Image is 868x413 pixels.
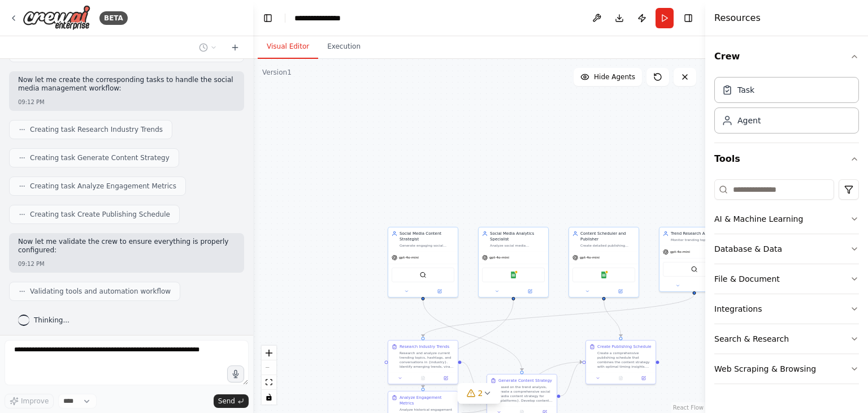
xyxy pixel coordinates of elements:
button: zoom in [262,346,276,360]
div: Social Media Content StrategistGenerate engaging social media content ideas based on trending top... [388,227,458,298]
div: Create detailed publishing schedules for {platforms}, organize content calendars, and ensure cons... [580,243,635,248]
div: BETA [99,11,128,25]
div: Integrations [714,303,762,315]
button: Send [214,394,249,408]
button: Start a new chat [226,41,244,54]
button: Improve [5,394,54,408]
button: Click to speak your automation idea [227,365,244,382]
button: Open in side panel [634,375,653,381]
button: Database & Data [714,234,859,264]
div: Monitor trending topics, hashtags, and conversations in {industry}, identify emerging opportuniti... [671,238,726,242]
span: Improve [21,397,49,406]
div: Social Media Content Strategist [400,231,454,242]
div: 09:12 PM [18,98,235,106]
div: Based on the trend analysis, create a comprehensive social media content strategy for {platforms}... [498,385,553,403]
g: Edge from cae6453e-ea9d-46ec-83f8-4328c4cae6af to f834cd3d-8b79-48b5-a83f-e4b465ef9d1b [420,300,525,371]
button: Open in side panel [605,288,637,295]
button: Crew [714,41,859,72]
span: Hide Agents [594,72,635,81]
button: Open in side panel [436,375,455,381]
button: Hide right sidebar [680,10,696,26]
span: Creating task Generate Content Strategy [30,153,170,162]
div: Version 1 [262,68,292,77]
button: Visual Editor [258,35,318,59]
div: Create a comprehensive publishing schedule that combines the content strategy with optimal timing... [597,351,652,369]
div: Trend Research AnalystMonitor trending topics, hashtags, and conversations in {industry}, identif... [659,227,730,292]
span: gpt-4o-mini [670,249,690,254]
img: SerperDevTool [691,266,698,273]
p: Now let me create the corresponding tasks to handle the social media management workflow: [18,76,235,93]
g: Edge from f834cd3d-8b79-48b5-a83f-e4b465ef9d1b to 669956ed-bf07-4f4f-adf3-3f797ed0bb4f [561,359,583,399]
div: Database & Data [714,243,782,255]
div: File & Document [714,273,780,285]
button: AI & Machine Learning [714,204,859,234]
button: Tools [714,143,859,175]
span: Creating task Research Industry Trends [30,125,163,134]
nav: breadcrumb [294,12,351,24]
button: File & Document [714,264,859,294]
div: Agent [737,115,761,126]
div: AI & Machine Learning [714,213,803,225]
div: Research and analyze current trending topics, hashtags, and conversations in {industry}. Identify... [400,351,454,369]
p: Now let me validate the crew to ensure everything is properly configured: [18,238,235,255]
span: Thinking... [34,316,70,325]
button: Open in side panel [424,288,456,295]
div: Create Publishing ScheduleCreate a comprehensive publishing schedule that combines the content st... [585,340,656,385]
span: gpt-4o-mini [399,255,419,260]
h4: Resources [714,11,761,25]
span: 2 [478,388,483,399]
div: Crew [714,72,859,143]
button: Open in side panel [695,282,727,289]
div: Tools [714,175,859,393]
a: React Flow attribution [673,405,704,411]
g: Edge from 89639086-7046-4082-b0b6-f4ec952b0212 to 6fb7a319-68e0-46b3-a631-5f8e8140b849 [420,300,517,388]
div: Content Scheduler and Publisher [580,231,635,242]
button: No output available [411,375,435,381]
img: Google Sheets [510,272,517,278]
div: Task [737,84,754,96]
span: Creating task Create Publishing Schedule [30,210,170,219]
div: Create Publishing Schedule [597,344,652,350]
button: Execution [318,35,370,59]
div: Generate engaging social media content ideas based on trending topics in {industry}, analyze comp... [400,243,454,248]
button: Hide Agents [574,68,642,86]
div: React Flow controls [262,346,276,405]
img: Logo [23,5,90,31]
div: Content Scheduler and PublisherCreate detailed publishing schedules for {platforms}, organize con... [568,227,639,298]
div: Research Industry TrendsResearch and analyze current trending topics, hashtags, and conversations... [388,340,458,385]
div: Trend Research Analyst [671,231,726,236]
div: Generate Content Strategy [498,378,552,384]
div: Analyze social media engagement metrics, track performance across {platforms}, identify optimal p... [490,243,545,248]
g: Edge from d396045c-3bcc-4e94-8645-9da494197fb3 to f834cd3d-8b79-48b5-a83f-e4b465ef9d1b [462,359,484,399]
button: No output available [609,375,632,381]
button: Hide left sidebar [260,10,276,26]
button: Open in side panel [514,288,546,295]
span: Validating tools and automation workflow [30,287,171,296]
span: Creating task Analyze Engagement Metrics [30,182,176,191]
g: Edge from 7833ebf0-e271-4ad6-b511-656f8668e64f to d396045c-3bcc-4e94-8645-9da494197fb3 [420,294,697,337]
span: gpt-4o-mini [580,255,600,260]
button: 2 [458,383,501,404]
button: Integrations [714,294,859,324]
div: Research Industry Trends [400,344,449,350]
button: Search & Research [714,324,859,354]
div: Search & Research [714,333,789,345]
div: Social Media Analytics SpecialistAnalyze social media engagement metrics, track performance acros... [478,227,549,298]
button: Switch to previous chat [194,41,222,54]
g: Edge from 44c5d3a7-4735-4070-88d5-5b1908c74d66 to 669956ed-bf07-4f4f-adf3-3f797ed0bb4f [601,300,624,337]
div: Web Scraping & Browsing [714,363,816,375]
div: Social Media Analytics Specialist [490,231,545,242]
img: SerperDevTool [420,272,427,278]
img: Google Sheets [601,272,607,278]
span: Send [218,397,235,406]
div: 09:12 PM [18,260,235,268]
button: fit view [262,375,276,390]
span: gpt-4o-mini [489,255,509,260]
div: Analyze Engagement Metrics [400,395,454,406]
button: Web Scraping & Browsing [714,354,859,384]
button: toggle interactivity [262,390,276,405]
